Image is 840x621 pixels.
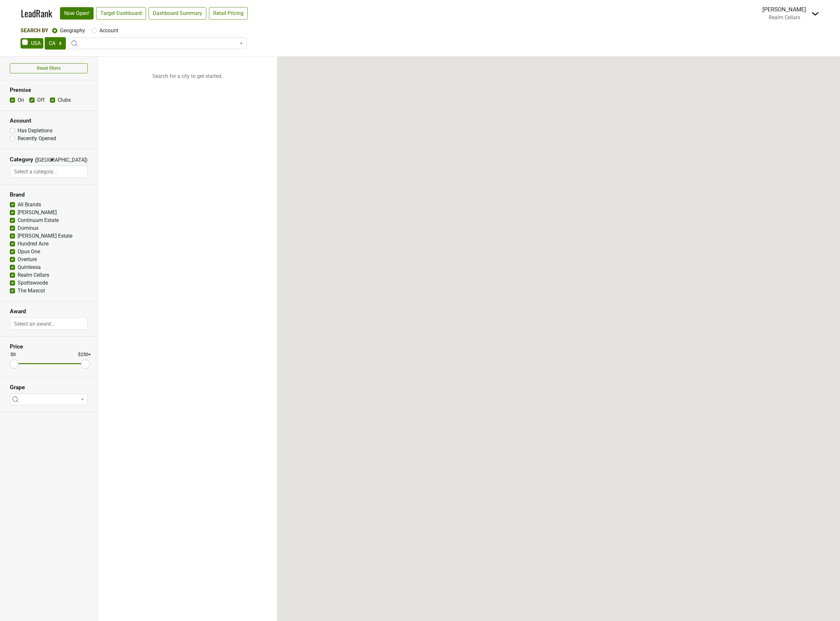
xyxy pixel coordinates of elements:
[18,248,40,256] label: Opus One
[18,256,37,263] label: Overture
[21,27,48,34] span: Search By
[10,308,88,315] h3: Award
[35,156,48,166] span: ([GEOGRAPHIC_DATA])
[10,87,88,94] h3: Premise
[18,209,57,216] label: [PERSON_NAME]
[98,57,277,96] p: Search for a city to get started.
[18,263,41,271] label: Quintessa
[60,7,94,20] a: Now Open!
[762,5,806,14] div: [PERSON_NAME]
[10,156,33,163] h3: Category
[10,191,88,198] h3: Brand
[18,96,24,104] label: On
[10,166,87,178] input: Select a category...
[18,224,38,232] label: Dominus
[50,157,54,163] span: ▼
[10,343,88,350] h3: Price
[18,240,49,248] label: Hundred Acre
[21,7,52,20] a: LeadRank
[10,351,16,359] div: $0
[149,7,206,20] a: Dashboard Summary
[769,14,800,21] span: Realm Cellars
[10,318,87,330] input: Select an award...
[10,117,88,124] h3: Account
[58,96,71,104] label: Clubs
[96,7,146,20] a: Target Dashboard
[18,232,72,240] label: [PERSON_NAME] Estate
[99,27,118,35] label: Account
[18,201,41,209] label: All Brands
[18,127,52,135] label: Has Depletions
[811,10,819,18] img: Dropdown Menu
[10,384,88,391] h3: Grape
[209,7,248,20] a: Retail Pricing
[18,216,59,224] label: Continuum Estate
[18,279,48,287] label: Spottswoode
[10,63,88,73] button: Reset filters
[60,27,85,35] label: Geography
[18,271,49,279] label: Realm Cellars
[18,135,56,142] label: Recently Opened
[18,287,45,295] label: The Mascot
[78,351,91,359] div: $250+
[37,96,45,104] label: Off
